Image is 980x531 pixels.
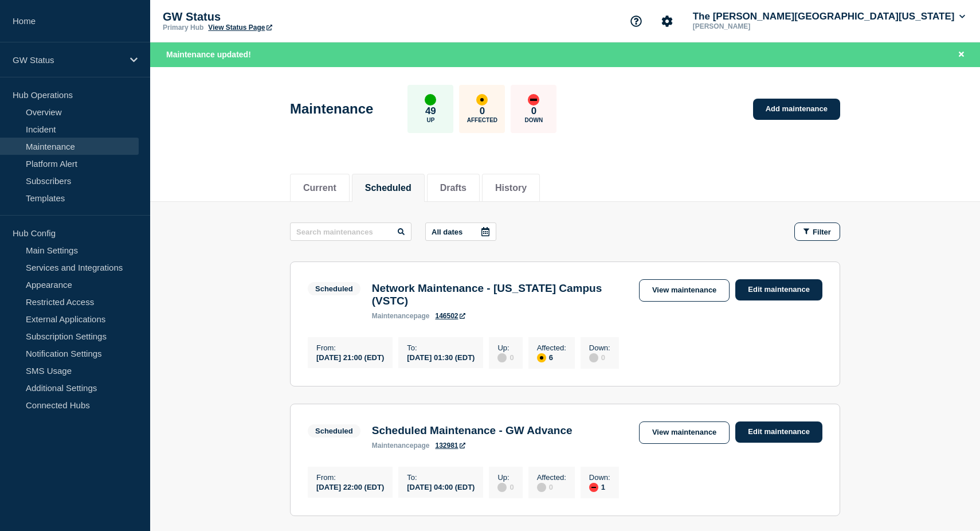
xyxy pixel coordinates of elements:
button: Close banner [954,48,969,61]
p: Up [426,117,434,123]
a: View Status Page [208,24,272,32]
span: Filter [813,228,831,236]
a: Edit maintenance [735,421,822,443]
span: maintenance [372,312,414,320]
p: Affected : [537,473,566,482]
button: The [PERSON_NAME][GEOGRAPHIC_DATA][US_STATE] [691,11,967,22]
div: 0 [589,352,610,362]
div: 1 [589,482,610,492]
div: Scheduled [315,284,353,293]
div: 0 [497,482,513,492]
p: Up : [497,473,513,482]
p: Down : [589,343,610,352]
a: View maintenance [639,421,730,444]
p: 49 [425,106,436,117]
span: Maintenance updated! [166,50,251,59]
span: maintenance [372,442,414,450]
p: [PERSON_NAME] [691,22,810,30]
div: disabled [589,353,598,362]
button: Account settings [655,9,679,33]
div: affected [537,353,546,362]
input: Search maintenances [290,222,411,241]
a: View maintenance [639,279,730,302]
div: [DATE] 01:30 (EDT) [407,352,475,362]
p: Primary Hub [163,24,203,32]
button: Filter [794,222,840,241]
p: Up : [497,343,513,352]
h3: Scheduled Maintenance - GW Advance [372,424,573,437]
div: 0 [537,482,566,492]
p: page [372,312,430,320]
div: down [589,483,598,492]
p: To : [407,473,475,482]
div: Scheduled [315,427,353,435]
p: Down : [589,473,610,482]
p: Down [525,117,543,123]
h3: Network Maintenance - [US_STATE] Campus (VSTC) [372,282,628,307]
div: affected [476,94,488,106]
div: [DATE] 04:00 (EDT) [407,482,475,491]
div: [DATE] 22:00 (EDT) [316,482,384,491]
p: All dates [432,228,462,236]
p: From : [316,343,384,352]
p: page [372,442,430,450]
p: GW Status [13,55,123,65]
button: Drafts [440,183,467,193]
p: GW Status [163,10,392,24]
div: 6 [537,352,566,362]
button: Current [303,183,336,193]
button: Support [624,9,648,33]
div: up [425,94,436,106]
a: Edit maintenance [735,279,822,300]
div: disabled [497,483,507,492]
button: History [495,183,527,193]
div: [DATE] 21:00 (EDT) [316,352,384,362]
p: From : [316,473,384,482]
h1: Maintenance [290,101,373,117]
p: Affected [467,117,497,123]
a: 146502 [435,312,465,320]
a: Add maintenance [753,99,840,120]
div: 0 [497,352,513,362]
p: 0 [531,106,536,117]
p: Affected : [537,343,566,352]
button: All dates [425,222,496,241]
button: Scheduled [365,183,411,193]
div: disabled [497,353,507,362]
div: disabled [537,483,546,492]
p: To : [407,343,475,352]
a: 132981 [435,442,465,450]
p: 0 [480,106,485,117]
div: down [528,94,539,106]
